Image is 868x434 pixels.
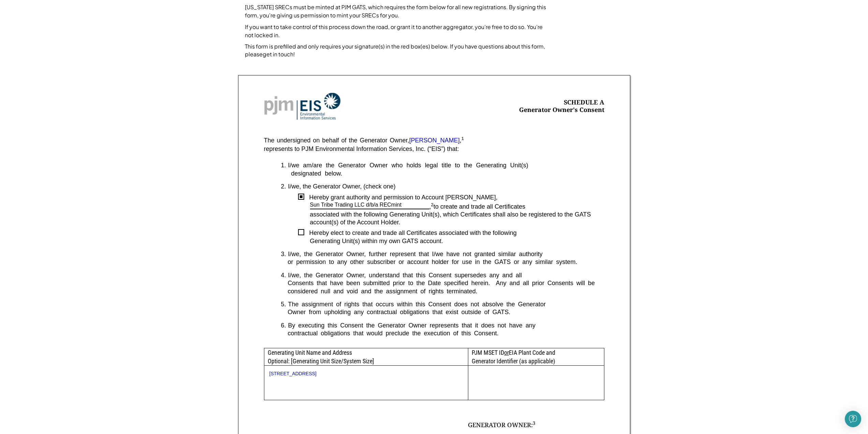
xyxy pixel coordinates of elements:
[845,411,861,427] div: Open Intercom Messenger
[468,348,604,365] div: PJM MSET ID EIA Plant Code and Generator Identifier (as applicable)
[288,162,604,169] div: I/we am/are the Generator Owner who holds legal title to the Generating Unit(s)
[288,183,604,191] div: I/we, the Generator Owner, (check one)
[533,420,535,426] sup: 3
[431,202,434,207] sup: 2
[281,258,604,266] div: or permission to any other subscriber or account holder for use in the GATS or any similar system.
[264,93,341,120] img: Screenshot%202023-10-20%20at%209.53.17%20AM.png
[304,229,604,237] div: Hereby elect to create and trade all Certificates associated with the following
[281,308,604,316] div: Owner from upholding any contractual obligations that exist outside of GATS.
[429,203,434,211] div: ,
[433,203,604,211] div: to create and trade all Certificates
[310,237,604,245] div: Generating Unit(s) within my own GATS account.
[504,349,509,356] u: or
[288,271,604,279] div: I/we, the Generator Owner, understand that this Consent supersedes any and all
[519,99,604,114] div: SCHEDULE A Generator Owner's Consent
[281,271,286,279] div: 4.
[245,23,552,39] div: If you want to take control of this process down the road, or grant it to another aggregator, you...
[304,194,604,201] div: Hereby grant authority and permission to Account [PERSON_NAME],
[245,43,552,58] div: This form is prefilled and only requires your signature(s) in the red box(es) below. If you have ...
[310,211,604,227] div: associated with the following Generating Unit(s), which Certificates shall also be registered to ...
[281,250,286,258] div: 3.
[264,145,459,153] div: represents to PJM Environmental Information Services, Inc. (“EIS”) that:
[288,300,604,308] div: The assignment of rights that occurs within this Consent does not absolve the Generator
[461,136,464,141] sup: 1
[281,330,604,337] div: contractual obligations that would preclude the execution of this Consent.
[310,201,402,209] div: Sun Tribe Trading LLC d/b/a RECmint
[281,170,604,178] div: designated below.
[264,137,464,144] div: The undersigned on behalf of the Generator Owner, ,
[281,279,604,295] div: Consents that have been submitted prior to the Date specified herein. Any and all prior Consents ...
[264,348,468,365] div: Generating Unit Name and Address Optional: [Generating Unit Size/System Size]
[288,322,604,330] div: By executing this Consent the Generator Owner represents that it does not have any
[269,371,463,377] div: [STREET_ADDRESS]
[263,51,293,58] a: get in touch
[468,421,535,429] div: GENERATOR OWNER:
[245,3,552,19] div: [US_STATE] SRECs must be minted at PJM GATS, which requires the form below for all new registrati...
[281,162,286,169] div: 1.
[288,250,604,258] div: I/we, the Generator Owner, further represent that I/we have not granted similar authority
[281,322,286,330] div: 6.
[409,137,460,144] font: [PERSON_NAME]
[281,300,286,308] div: 5.
[281,183,286,191] div: 2.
